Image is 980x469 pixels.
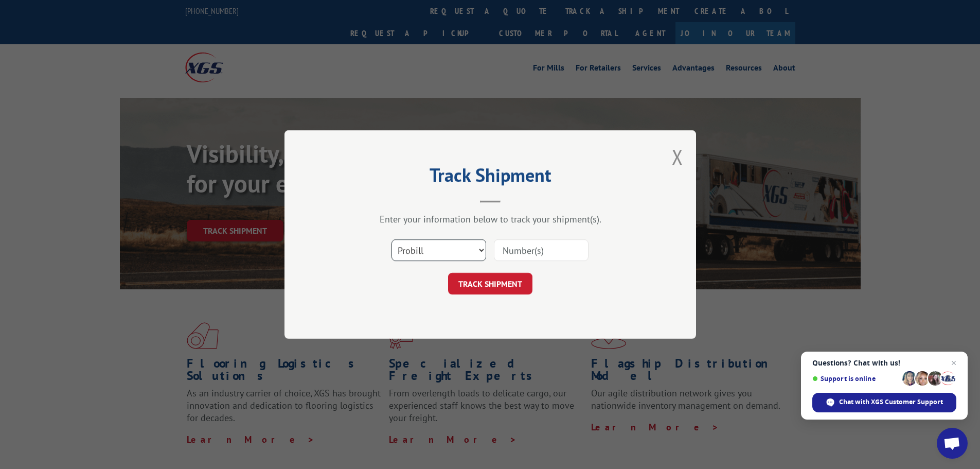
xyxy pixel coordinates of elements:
[812,393,956,412] div: Chat with XGS Customer Support
[336,168,645,187] h2: Track Shipment
[336,213,645,225] div: Enter your information below to track your shipment(s).
[448,273,532,294] button: TRACK SHIPMENT
[937,428,968,459] div: Open chat
[494,239,589,261] input: Number(s)
[672,143,683,170] button: Close modal
[812,375,899,383] span: Support is online
[839,397,943,407] span: Chat with XGS Customer Support
[812,359,956,367] span: Questions? Chat with us!
[948,357,960,369] span: Close chat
